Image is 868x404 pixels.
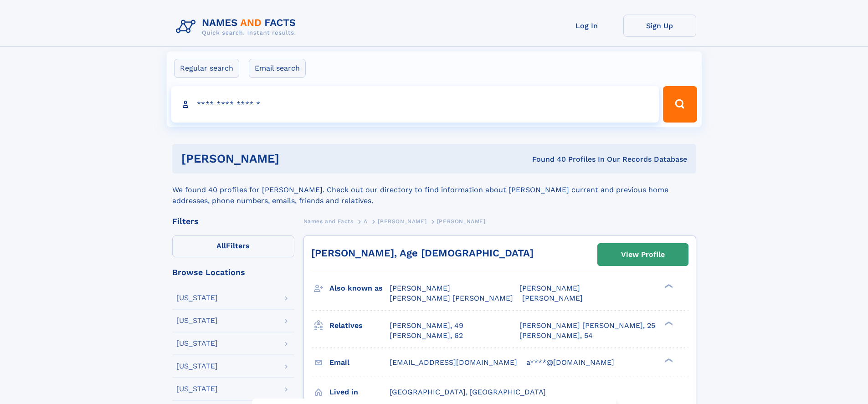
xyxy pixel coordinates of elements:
div: ❯ [663,357,673,363]
div: ❯ [663,283,673,289]
span: [GEOGRAPHIC_DATA], [GEOGRAPHIC_DATA] [390,388,546,396]
span: [PERSON_NAME] [378,218,426,225]
a: Names and Facts [303,215,354,227]
h3: Also known as [329,281,390,296]
a: [PERSON_NAME] [378,215,426,227]
label: Regular search [174,59,239,78]
a: [PERSON_NAME], 49 [390,321,463,331]
a: A [364,215,368,227]
a: [PERSON_NAME], Age [DEMOGRAPHIC_DATA] [311,247,534,259]
a: [PERSON_NAME], 54 [519,331,593,341]
div: View Profile [621,244,665,265]
h3: Email [329,355,390,370]
h1: [PERSON_NAME] [181,153,406,164]
span: [PERSON_NAME] [522,294,583,302]
label: Email search [249,59,306,78]
input: search input [171,86,659,123]
div: Filters [172,217,294,225]
span: [EMAIL_ADDRESS][DOMAIN_NAME] [390,358,517,367]
div: [US_STATE] [176,385,218,393]
div: [US_STATE] [176,317,218,324]
h3: Relatives [329,318,390,333]
span: [PERSON_NAME] [PERSON_NAME] [390,294,513,302]
h3: Lived in [329,384,390,400]
span: All [216,241,226,250]
span: A [364,218,368,225]
div: Found 40 Profiles In Our Records Database [406,154,687,164]
div: Browse Locations [172,268,294,276]
a: [PERSON_NAME], 62 [390,331,463,341]
span: [PERSON_NAME] [437,218,486,225]
div: [US_STATE] [176,294,218,302]
a: [PERSON_NAME] [PERSON_NAME], 25 [519,321,655,331]
a: View Profile [598,244,688,266]
div: We found 40 profiles for [PERSON_NAME]. Check out our directory to find information about [PERSON... [172,174,696,206]
div: ❯ [663,320,673,326]
a: Log In [550,15,623,37]
img: Logo Names and Facts [172,15,303,39]
span: [PERSON_NAME] [390,284,450,292]
div: [US_STATE] [176,340,218,347]
label: Filters [172,235,294,257]
span: [PERSON_NAME] [519,284,580,292]
div: [US_STATE] [176,363,218,370]
a: Sign Up [623,15,696,37]
button: Search Button [663,86,697,123]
